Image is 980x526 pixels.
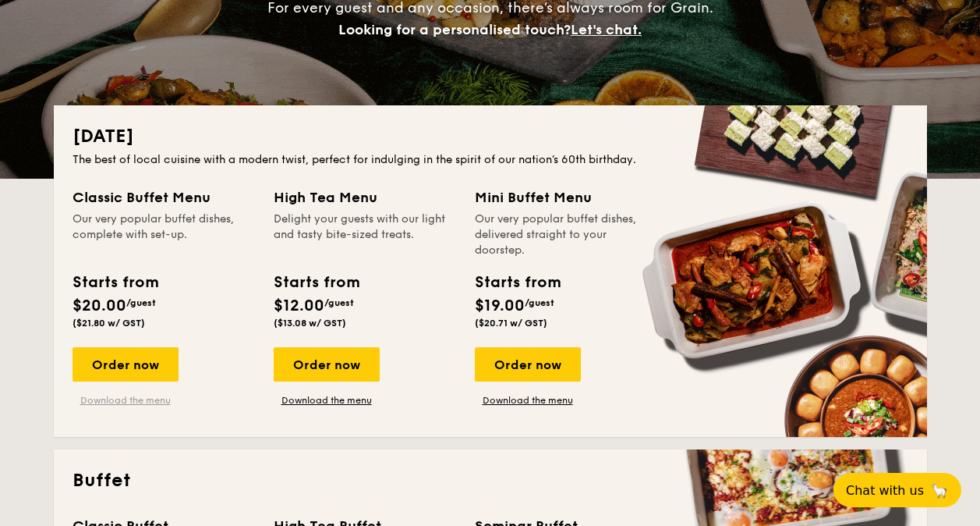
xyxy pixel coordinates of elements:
a: Download the menu [475,394,581,407]
div: Order now [73,347,179,382]
div: Classic Buffet Menu [73,187,255,208]
span: Let's chat. [571,21,642,38]
div: Mini Buffet Menu [475,187,657,208]
span: /guest [324,297,354,308]
a: Download the menu [73,394,179,407]
span: $19.00 [475,297,525,315]
a: Download the menu [274,394,380,407]
span: /guest [126,297,156,308]
span: $12.00 [274,297,324,315]
button: Chat with us🦙 [833,473,961,507]
span: $20.00 [73,297,126,315]
span: 🦙 [930,482,949,499]
div: The best of local cuisine with a modern twist, perfect for indulging in the spirit of our nation’... [73,152,908,168]
div: Starts from [475,271,560,294]
div: Our very popular buffet dishes, complete with set-up. [73,211,255,258]
span: ($21.80 w/ GST) [73,318,145,329]
h2: [DATE] [73,124,908,149]
span: /guest [525,297,554,308]
div: Delight your guests with our light and tasty bite-sized treats. [274,211,456,258]
div: Starts from [274,271,359,294]
div: Starts from [73,271,157,294]
div: Order now [274,347,380,382]
div: High Tea Menu [274,187,456,208]
h2: Buffet [73,468,908,493]
span: ($20.71 w/ GST) [475,318,547,329]
div: Order now [475,347,581,382]
span: Looking for a personalised touch? [338,21,571,38]
span: ($13.08 w/ GST) [274,318,346,329]
span: Chat with us [846,483,924,498]
div: Our very popular buffet dishes, delivered straight to your doorstep. [475,211,657,258]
